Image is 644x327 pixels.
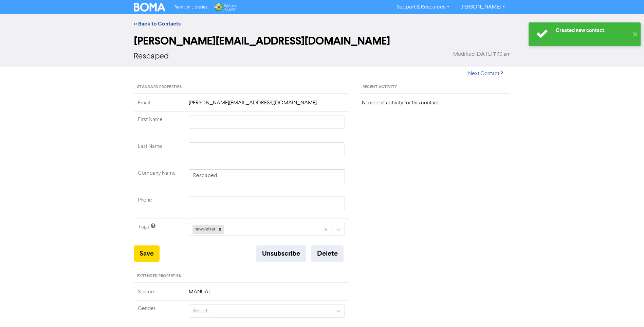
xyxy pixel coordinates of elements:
div: Recent Activity [359,81,510,94]
button: Save [134,245,160,262]
span: Rescaped [134,52,169,61]
td: Last Name [134,138,185,165]
td: Gender [134,300,185,327]
td: Phone [134,192,185,219]
button: Unsubscribe [256,245,306,262]
div: newsletter [192,225,216,234]
a: [PERSON_NAME] [455,2,510,13]
td: Company Name [134,165,185,192]
iframe: Chat Widget [559,254,644,327]
td: First Name [134,111,185,138]
div: Created new contact. [556,27,629,34]
td: Email [134,99,185,111]
td: [PERSON_NAME][EMAIL_ADDRESS][DOMAIN_NAME] [185,99,349,111]
span: Modified [DATE] 11:10 am [453,50,511,58]
button: Next Contact [462,67,511,81]
td: Tags [134,219,185,246]
td: MANUAL [185,288,349,300]
button: Delete [311,245,344,262]
td: Source [134,288,185,300]
span: Premium Libraries: [173,5,208,10]
a: << Back to Contacts [134,20,181,27]
h2: [PERSON_NAME][EMAIL_ADDRESS][DOMAIN_NAME] [134,35,511,48]
a: Support & Resources [391,2,455,13]
img: Wolters Kluwer [214,3,237,12]
div: Select ... [192,307,211,315]
div: Standard Properties [134,81,349,94]
div: Extended Properties [134,270,349,283]
img: BOMA Logo [134,3,166,12]
div: No recent activity for this contact [362,99,508,107]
